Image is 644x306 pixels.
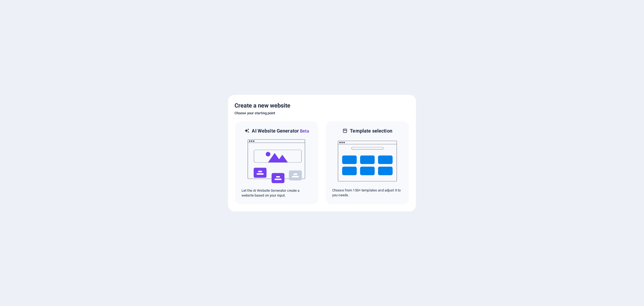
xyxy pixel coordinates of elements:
h6: Template selection [350,128,392,134]
h6: Choose your starting point [235,110,409,116]
p: Choose from 150+ templates and adjust it to you needs. [332,188,402,198]
span: Beta [299,129,309,134]
p: Let the AI Website Generator create a website based on your input. [241,188,312,198]
div: AI Website GeneratorBetaaiLet the AI Website Generator create a website based on your input. [235,121,319,205]
div: Template selectionChoose from 150+ templates and adjust it to you needs. [325,121,409,205]
h5: Create a new website [235,101,409,110]
img: ai [247,134,306,188]
h6: AI Website Generator [252,128,309,134]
